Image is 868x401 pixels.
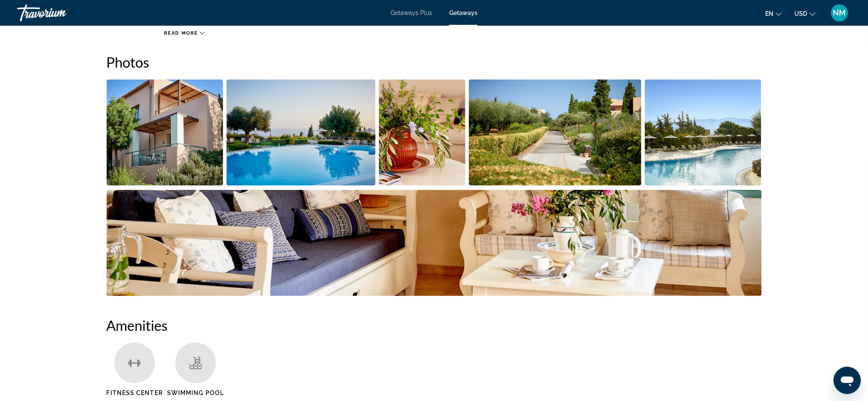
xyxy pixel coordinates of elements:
[795,10,808,17] span: USD
[645,79,762,186] button: Open full-screen image slider
[107,390,163,397] span: Fitness Center
[449,9,477,16] a: Getaways
[833,9,846,17] span: NM
[164,30,205,36] button: Read more
[167,390,224,397] span: Swimming Pool
[391,9,432,16] a: Getaways Plus
[17,2,103,24] a: Travorium
[164,30,198,36] span: Read more
[107,317,762,334] h2: Amenities
[766,7,782,20] button: Change language
[766,10,774,17] span: en
[829,4,851,22] button: User Menu
[469,79,641,186] button: Open full-screen image slider
[379,79,466,186] button: Open full-screen image slider
[107,190,762,297] button: Open full-screen image slider
[227,79,376,186] button: Open full-screen image slider
[795,7,816,20] button: Change currency
[107,53,762,71] h2: Photos
[107,79,224,186] button: Open full-screen image slider
[834,367,861,394] iframe: Кнопка запуска окна обмена сообщениями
